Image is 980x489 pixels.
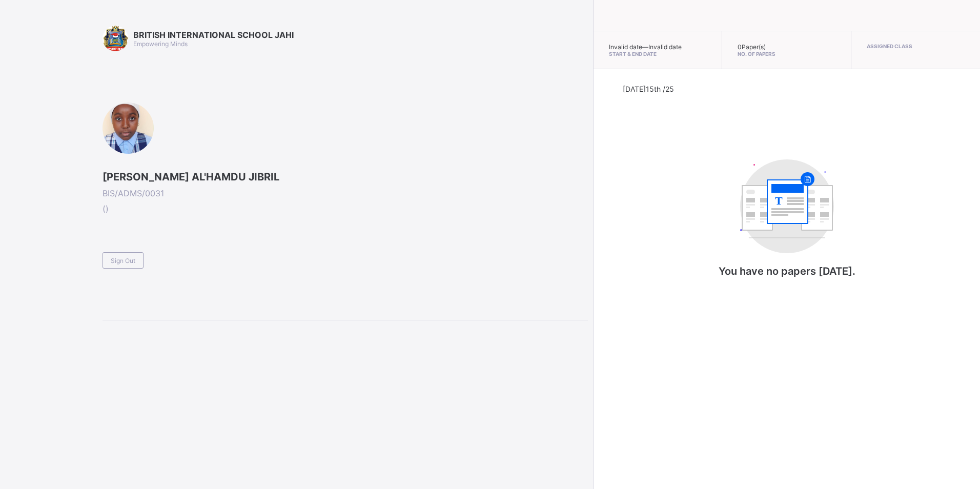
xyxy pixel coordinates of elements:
[684,265,889,277] p: You have no papers [DATE].
[684,149,889,298] div: You have no papers today.
[738,51,835,57] span: No. of Papers
[111,257,135,264] span: Sign Out
[623,85,674,93] span: [DATE] 15th /25
[609,51,706,57] span: Start & End Date
[738,43,766,51] span: 0 Paper(s)
[867,43,965,49] span: Assigned Class
[133,40,188,48] span: Empowering Minds
[103,188,588,198] span: BIS/ADMS/0031
[775,194,783,207] tspan: T
[609,43,682,51] span: Invalid date — Invalid date
[133,30,294,40] span: BRITISH INTERNATIONAL SCHOOL JAHI
[103,203,588,214] span: ( )
[103,171,588,183] span: [PERSON_NAME] AL'HAMDU JIBRIL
